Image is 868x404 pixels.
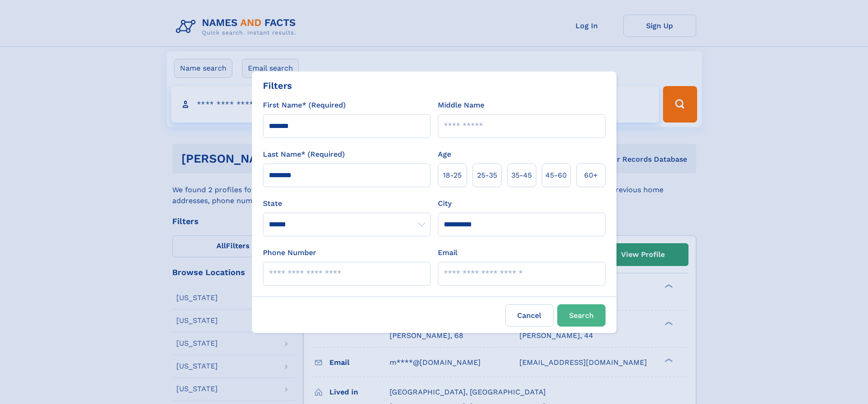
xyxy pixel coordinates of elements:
[557,304,606,327] button: Search
[438,149,451,160] label: Age
[443,170,462,181] span: 18‑25
[263,198,431,209] label: State
[263,247,316,258] label: Phone Number
[263,149,345,160] label: Last Name* (Required)
[505,304,554,327] label: Cancel
[263,100,346,111] label: First Name* (Required)
[438,100,484,111] label: Middle Name
[477,170,497,181] span: 25‑35
[545,170,567,181] span: 45‑60
[263,79,292,92] div: Filters
[511,170,532,181] span: 35‑45
[438,198,452,209] label: City
[584,170,598,181] span: 60+
[438,247,457,258] label: Email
